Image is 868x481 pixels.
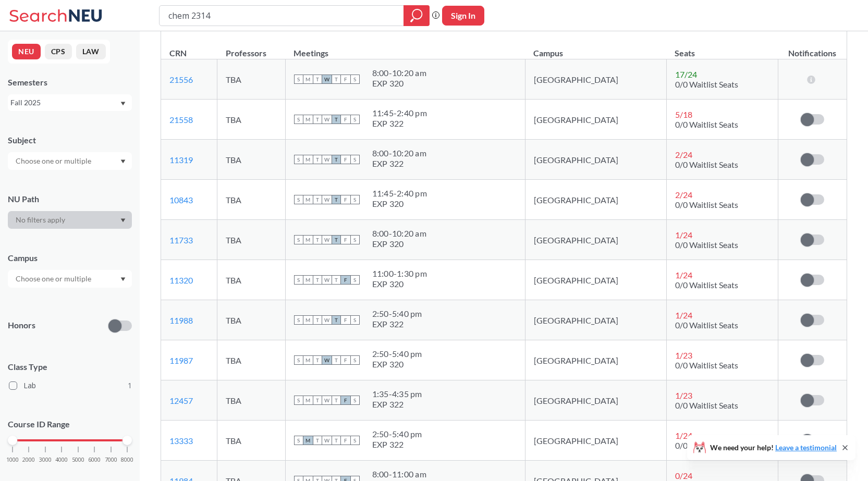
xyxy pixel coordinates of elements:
[675,350,692,360] span: 1 / 23
[675,69,697,79] span: 17 / 24
[303,396,313,405] span: M
[72,457,84,463] span: 5000
[8,252,132,264] div: Campus
[372,389,422,399] div: 1:35 - 4:35 pm
[294,195,303,204] span: S
[525,59,666,100] td: [GEOGRAPHIC_DATA]
[169,115,193,125] a: 21558
[372,158,426,169] div: EXP 322
[675,79,738,89] span: 0/0 Waitlist Seats
[8,134,132,146] div: Subject
[332,396,341,405] span: T
[6,457,19,463] span: 1000
[169,235,193,245] a: 11733
[294,396,303,405] span: S
[167,7,396,24] input: Class, professor, course number, "phrase"
[303,155,313,164] span: M
[675,190,692,200] span: 2 / 24
[217,260,286,300] td: TBA
[217,220,286,260] td: TBA
[8,418,132,430] p: Course ID Range
[372,228,426,239] div: 8:00 - 10:20 am
[341,355,350,365] span: F
[313,75,322,84] span: T
[303,75,313,84] span: M
[294,315,303,325] span: S
[666,37,778,59] th: Seats
[120,159,126,164] svg: Dropdown arrow
[313,155,322,164] span: T
[8,211,132,229] div: Dropdown arrow
[128,380,132,391] span: 1
[322,436,332,445] span: W
[322,75,332,84] span: W
[76,44,106,59] button: LAW
[332,115,341,124] span: T
[322,396,332,405] span: W
[294,155,303,164] span: S
[294,75,303,84] span: S
[350,275,360,285] span: S
[341,436,350,445] span: F
[372,268,427,279] div: 11:00 - 1:30 pm
[675,471,692,480] span: 0 / 24
[675,230,692,240] span: 1 / 24
[775,443,837,452] a: Leave a testimonial
[675,109,692,119] span: 5 / 18
[313,235,322,244] span: T
[341,315,350,325] span: F
[332,195,341,204] span: T
[341,115,350,124] span: F
[322,355,332,365] span: W
[525,220,666,260] td: [GEOGRAPHIC_DATA]
[525,260,666,300] td: [GEOGRAPHIC_DATA]
[217,140,286,180] td: TBA
[169,155,193,165] a: 11319
[120,277,126,281] svg: Dropdown arrow
[442,6,484,26] button: Sign In
[372,309,422,319] div: 2:50 - 5:40 pm
[525,37,666,59] th: Campus
[8,319,35,331] p: Honors
[372,319,422,329] div: EXP 322
[372,108,427,118] div: 11:45 - 2:40 pm
[372,239,426,249] div: EXP 320
[217,59,286,100] td: TBA
[105,457,117,463] span: 7000
[350,155,360,164] span: S
[332,436,341,445] span: T
[410,8,423,23] svg: magnifying glass
[217,180,286,220] td: TBA
[313,436,322,445] span: T
[294,235,303,244] span: S
[372,188,427,199] div: 11:45 - 2:40 pm
[350,195,360,204] span: S
[8,77,132,88] div: Semesters
[350,235,360,244] span: S
[525,140,666,180] td: [GEOGRAPHIC_DATA]
[313,195,322,204] span: T
[341,396,350,405] span: F
[350,115,360,124] span: S
[294,275,303,285] span: S
[350,315,360,325] span: S
[313,275,322,285] span: T
[45,44,72,59] button: CPS
[8,361,132,373] span: Class Type
[120,218,126,223] svg: Dropdown arrow
[372,349,422,359] div: 2:50 - 5:40 pm
[313,355,322,365] span: T
[169,396,193,405] a: 12457
[294,436,303,445] span: S
[217,300,286,340] td: TBA
[372,118,427,129] div: EXP 322
[675,200,738,209] span: 0/0 Waitlist Seats
[217,380,286,421] td: TBA
[332,155,341,164] span: T
[303,195,313,204] span: M
[10,97,119,108] div: Fall 2025
[372,279,427,289] div: EXP 320
[313,115,322,124] span: T
[303,436,313,445] span: M
[322,195,332,204] span: W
